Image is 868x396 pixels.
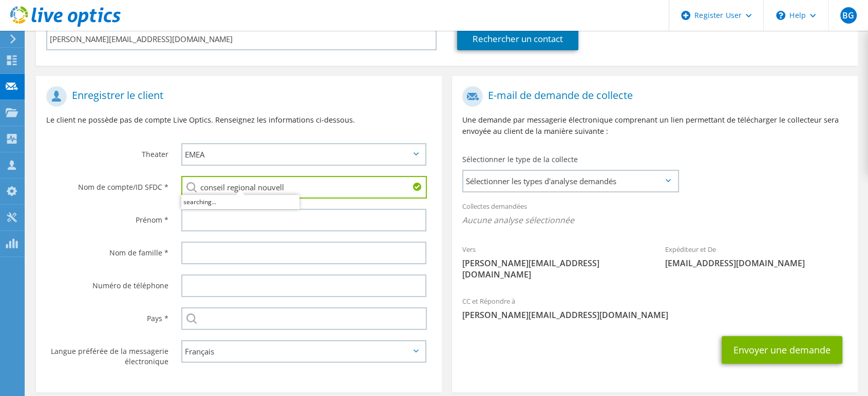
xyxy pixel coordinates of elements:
label: Numéro de téléphone [46,274,168,291]
span: [PERSON_NAME][EMAIL_ADDRESS][DOMAIN_NAME] [462,309,847,321]
span: Aucune analyse sélectionnée [462,214,847,226]
button: Envoyer une demande [722,336,842,364]
p: Le client ne possède pas de compte Live Optics. Renseignez les informations ci-dessous. [46,114,431,126]
div: CC et Répondre à [452,290,858,326]
h1: E-mail de demande de collecte [462,86,842,107]
a: Rechercher un contact [457,28,578,50]
div: Vers [452,239,655,285]
span: [PERSON_NAME][EMAIL_ADDRESS][DOMAIN_NAME] [462,258,645,280]
h1: Enregistrer le client [46,86,426,107]
label: Nom de compte/ID SFDC * [46,176,168,192]
div: Expéditeur et De [655,239,858,274]
span: [EMAIL_ADDRESS][DOMAIN_NAME] [665,258,847,269]
svg: \n [776,11,785,20]
label: Nom de famille * [46,242,168,258]
label: Prénom * [46,209,168,225]
label: Sélectionner le type de la collecte [462,154,578,165]
label: Langue préférée de la messagerie électronique [46,340,168,367]
p: Une demande par messagerie électronique comprenant un lien permettant de télécharger le collecteu... [462,114,847,137]
label: Pays * [46,307,168,324]
label: Theater [46,143,168,160]
div: Collectes demandées [452,195,858,233]
span: BG [840,7,857,24]
span: Sélectionner les types d'analyse demandés [463,171,677,191]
